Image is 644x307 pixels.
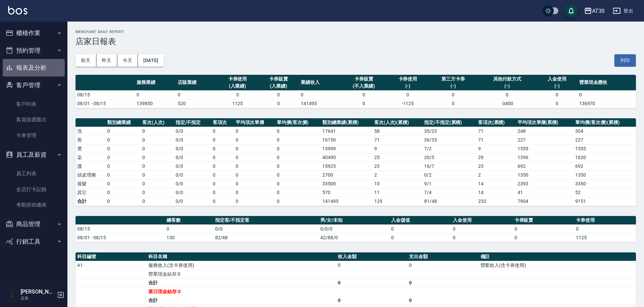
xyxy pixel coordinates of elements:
td: 頭皮理療 [76,171,106,179]
div: 入金使用 [538,75,576,83]
td: 營業收入(含卡券使用) [479,261,636,270]
td: 1125 [574,233,636,242]
td: 0 [211,171,234,179]
h3: 店家日報表 [76,37,636,46]
td: 9151 [574,197,636,206]
th: 備註 [479,252,636,261]
td: 139850 [135,99,176,108]
td: 0 [478,90,536,99]
td: 0 [141,144,174,153]
td: 14 [476,188,516,197]
th: 業績收入 [299,75,340,91]
td: 0 [428,99,478,108]
td: 7904 [516,197,574,206]
td: 0 [234,153,275,162]
th: 單均價(客次價)(累積) [574,118,636,127]
td: 0 [217,90,258,99]
button: [DATE] [138,54,164,67]
td: 08/01 - 08/15 [76,99,135,108]
td: 520 [176,99,217,108]
table: a dense table [76,75,636,108]
td: 33500 [321,179,372,188]
a: 考勤排班總表 [3,197,65,213]
div: (-) [430,83,476,90]
td: 0 [106,179,141,188]
td: 13999 [321,144,372,153]
td: 洗 [76,127,106,135]
div: AT30 [592,7,605,15]
td: 304 [574,127,636,135]
td: 0 [275,127,321,135]
td: 248 [516,127,574,135]
th: 客項次(累積) [476,118,516,127]
td: 1350 [516,171,574,179]
td: 136970 [578,99,636,108]
td: 71 [476,135,516,144]
td: 0 [536,99,578,108]
td: 3350 [574,179,636,188]
button: 客戶管理 [3,76,65,94]
td: 9 / 1 [422,179,476,188]
td: 0 [275,171,321,179]
th: 男/女/未知 [319,216,389,225]
td: 14 [476,179,516,188]
img: Person [5,288,19,302]
td: 0 [336,278,407,287]
td: 0 [211,153,234,162]
td: 0 [275,188,321,197]
td: 0 [340,99,387,108]
button: 報表及分析 [3,59,65,76]
td: 0 / 0 [174,127,211,135]
table: a dense table [76,118,636,206]
td: 0 [258,99,299,108]
td: A1 [76,261,147,270]
td: 0 [513,224,575,233]
td: 08/01 - 08/15 [76,233,165,242]
td: 0 [141,171,174,179]
td: 0 [234,144,275,153]
td: 1555 [516,144,574,153]
td: 7 / 2 [422,144,476,153]
th: 類別總業績(累積) [321,118,372,127]
td: 0 [275,162,321,171]
td: 0 [389,233,451,242]
td: 0 [451,233,513,242]
td: 0 / 0 [174,179,211,188]
td: 23 [373,162,422,171]
td: 0 / 0 [174,135,211,144]
td: 227 [574,135,636,144]
th: 指定客/不指定客 [213,216,319,225]
td: 0 / 0 [174,162,211,171]
td: -3400 [478,99,536,108]
div: (-) [538,83,576,90]
th: 客次(人次)(累積) [373,118,422,127]
td: 0 [211,179,234,188]
td: 0 [536,90,578,99]
td: 227 [516,135,574,144]
td: 0 [141,197,174,206]
td: 0 [176,90,217,99]
td: 36 / 35 [422,135,476,144]
td: 0 [141,162,174,171]
td: 1555 [574,144,636,153]
td: 0 [387,90,429,99]
div: 其他付款方式 [480,75,535,83]
td: 141495 [321,197,372,206]
div: (不入業績) [342,83,386,90]
td: 0 [141,127,174,135]
td: 0/0/0 [319,224,389,233]
td: 燙 [76,144,106,153]
th: 收入金額 [336,252,407,261]
td: 0/0 [213,224,319,233]
td: 42/88/0 [319,233,389,242]
td: 1125 [217,99,258,108]
td: 0 [234,135,275,144]
td: 692 [516,162,574,171]
img: Logo [8,6,27,14]
td: 25 [373,153,422,162]
th: 入金儲值 [389,216,451,225]
td: 1396 [516,153,574,162]
div: 卡券使用 [389,75,427,83]
th: 卡券販賣 [513,216,575,225]
td: 23 [476,162,516,171]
